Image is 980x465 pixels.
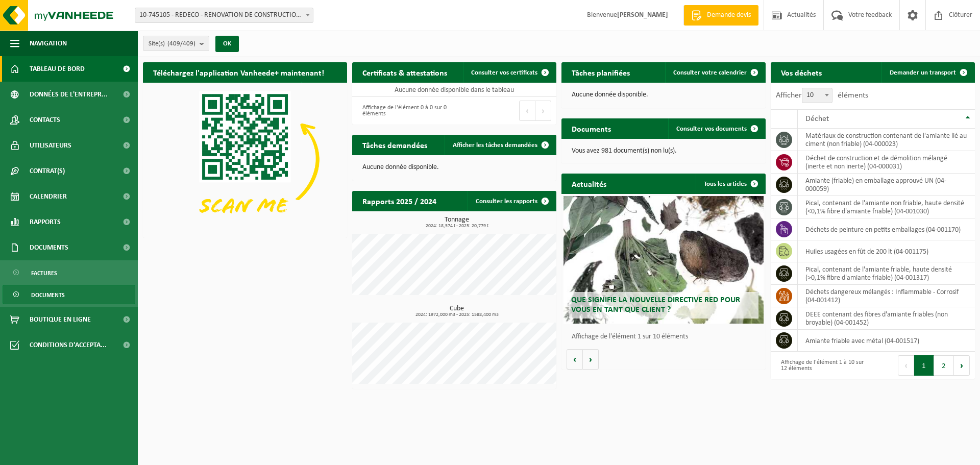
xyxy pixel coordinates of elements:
span: Consulter vos documents [676,126,747,132]
span: Conditions d'accepta... [30,332,107,358]
a: Consulter vos documents [668,118,765,139]
td: amiante friable avec métal (04-001517) [798,330,975,352]
h2: Documents [561,118,621,138]
span: 2024: 18,574 t - 2025: 20,779 t [357,224,556,229]
button: Site(s)(409/409) [143,36,209,51]
span: 10-745105 - REDECO - RENOVATION DE CONSTRUCTION SRL - CUESMES [135,8,313,22]
span: 10 [802,88,832,103]
span: Demander un transport [890,69,956,76]
span: Contacts [30,107,60,133]
a: Tous les articles [696,174,765,194]
button: Previous [519,101,535,121]
span: Déchet [805,115,829,123]
img: Download de VHEPlus App [143,83,347,236]
p: Aucune donnée disponible. [362,164,546,171]
span: Site(s) [149,36,195,52]
span: 2024: 1972,000 m3 - 2025: 1588,400 m3 [357,312,556,317]
a: Demande devis [683,5,758,26]
h2: Tâches planifiées [561,62,640,82]
button: Next [535,101,551,121]
div: Affichage de l'élément 1 à 10 sur 12 éléments [776,354,868,377]
button: Next [954,355,970,376]
button: 2 [934,355,954,376]
td: Pical, contenant de l'amiante non friable, haute densité (<0,1% fibre d'amiante friable) (04-001030) [798,196,975,218]
span: Contrat(s) [30,158,65,184]
h2: Tâches demandées [352,135,437,155]
h2: Actualités [561,174,617,193]
a: Factures [3,263,135,282]
span: Données de l'entrepr... [30,82,108,107]
span: Documents [30,235,68,260]
td: Aucune donnée disponible dans le tableau [352,83,556,97]
button: 1 [914,355,934,376]
span: Documents [31,285,65,305]
button: Volgende [583,349,599,370]
h3: Cube [357,305,556,317]
h2: Vos déchets [771,62,832,82]
td: amiante (friable) en emballage approuvé UN (04-000059) [798,174,975,196]
count: (409/409) [167,40,195,47]
span: Navigation [30,31,67,56]
p: Vous avez 981 document(s) non lu(s). [572,148,755,155]
strong: [PERSON_NAME] [617,11,668,19]
a: Consulter les rapports [468,191,555,211]
span: Factures [31,263,57,283]
span: Consulter votre calendrier [673,69,747,76]
td: huiles usagées en fût de 200 lt (04-001175) [798,240,975,262]
h3: Tonnage [357,216,556,229]
td: matériaux de construction contenant de l'amiante lié au ciment (non friable) (04-000023) [798,129,975,151]
button: Vorige [567,349,583,370]
h2: Téléchargez l'application Vanheede+ maintenant! [143,62,334,82]
a: Demander un transport [881,62,974,83]
div: Affichage de l'élément 0 à 0 sur 0 éléments [357,100,449,122]
h2: Rapports 2025 / 2024 [352,191,447,211]
span: Boutique en ligne [30,307,91,332]
span: Que signifie la nouvelle directive RED pour vous en tant que client ? [571,296,740,314]
td: déchets dangereux mélangés : Inflammable - Corrosif (04-001412) [798,285,975,307]
button: OK [215,36,239,52]
span: Demande devis [704,10,753,20]
span: Afficher les tâches demandées [453,142,537,149]
p: Affichage de l'élément 1 sur 10 éléments [572,333,761,340]
span: Consulter vos certificats [471,69,537,76]
td: Pical, contenant de l'amiante friable, haute densité (>0,1% fibre d'amiante friable) (04-001317) [798,262,975,285]
a: Documents [3,285,135,304]
span: Rapports [30,209,61,235]
label: Afficher éléments [776,91,868,100]
td: déchets de peinture en petits emballages (04-001170) [798,218,975,240]
span: 10 [802,88,832,103]
p: Aucune donnée disponible. [572,91,755,99]
td: déchet de construction et de démolition mélangé (inerte et non inerte) (04-000031) [798,151,975,174]
a: Que signifie la nouvelle directive RED pour vous en tant que client ? [563,196,764,324]
span: 10-745105 - REDECO - RENOVATION DE CONSTRUCTION SRL - CUESMES [135,8,313,23]
a: Consulter vos certificats [463,62,555,83]
button: Previous [898,355,914,376]
a: Afficher les tâches demandées [445,135,555,155]
span: Tableau de bord [30,56,85,82]
span: Calendrier [30,184,67,209]
td: DEEE contenant des fibres d'amiante friables (non broyable) (04-001452) [798,307,975,330]
a: Consulter votre calendrier [665,62,765,83]
span: Utilisateurs [30,133,71,158]
h2: Certificats & attestations [352,62,457,82]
